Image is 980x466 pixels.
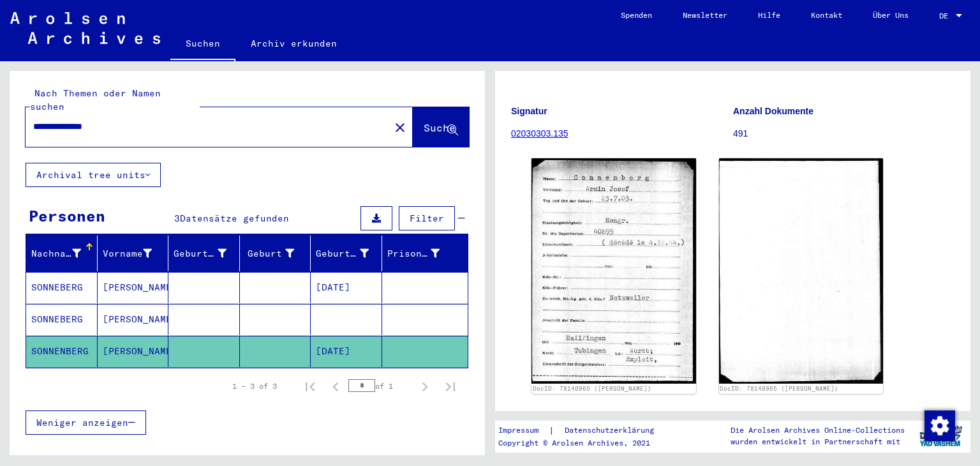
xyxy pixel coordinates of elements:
mat-header-cell: Geburtsname [168,236,240,271]
div: | [498,424,669,437]
div: Geburtsname [174,243,242,264]
button: Next page [412,373,438,399]
a: Archiv erkunden [235,28,352,59]
div: of 1 [348,380,412,392]
mat-cell: SONNENBERG [26,336,98,367]
span: Filter [410,213,444,224]
b: Anzahl Dokumente [733,106,813,116]
a: Impressum [498,424,549,437]
mat-header-cell: Nachname [26,236,98,271]
button: First page [297,373,323,399]
a: DocID: 78140965 ([PERSON_NAME]) [720,385,838,392]
a: Suchen [170,28,235,61]
mat-cell: [DATE] [311,336,382,367]
div: Prisoner # [387,243,456,264]
img: Arolsen_neg.svg [10,12,160,44]
button: Weniger anzeigen [26,410,146,435]
p: 491 [733,127,954,140]
div: Geburtsdatum [316,247,369,260]
mat-cell: [PERSON_NAME] [98,272,169,303]
div: Vorname [103,247,152,260]
span: Weniger anzeigen [36,417,128,428]
b: Signatur [511,106,547,116]
a: 02030303.135 [511,128,568,139]
button: Last page [438,373,463,399]
img: 002.jpg [719,158,884,383]
img: 001.jpg [531,158,696,383]
img: yv_logo.png [917,420,965,452]
mat-cell: SONNEBERG [26,272,98,303]
mat-cell: [DATE] [311,272,382,303]
div: Nachname [31,243,97,264]
img: Zustimmung ändern [924,410,955,441]
div: Geburt‏ [245,247,295,260]
div: Geburtsdatum [316,243,385,264]
span: Suche [424,121,456,134]
div: Nachname [31,247,81,260]
div: Zustimmung ändern [924,410,954,440]
button: Archival tree units [26,163,161,187]
div: Personen [29,204,105,227]
mat-header-cell: Geburtsdatum [311,236,382,271]
span: 3 [174,213,180,224]
button: Suche [413,107,469,147]
button: Clear [387,114,413,140]
mat-header-cell: Prisoner # [382,236,468,271]
p: wurden entwickelt in Partnerschaft mit [731,436,905,447]
span: DE [939,11,953,20]
mat-header-cell: Vorname [98,236,169,271]
p: Die Arolsen Archives Online-Collections [731,425,905,436]
div: Prisoner # [387,247,440,260]
div: 1 – 3 of 3 [232,380,277,392]
a: DocID: 78140965 ([PERSON_NAME]) [533,385,651,392]
mat-cell: [PERSON_NAME] [98,304,169,335]
div: Vorname [103,243,168,264]
button: Previous page [323,373,348,399]
mat-icon: close [392,120,408,135]
p: Copyright © Arolsen Archives, 2021 [498,437,669,449]
button: Filter [399,206,455,230]
mat-header-cell: Geburt‏ [240,236,311,271]
a: Datenschutzerklärung [554,424,669,437]
div: Geburt‏ [245,243,311,264]
span: Datensätze gefunden [180,213,289,224]
mat-label: Nach Themen oder Namen suchen [30,87,161,112]
mat-cell: SONNEBERG [26,304,98,335]
div: Geburtsname [174,247,226,260]
mat-cell: [PERSON_NAME] [98,336,169,367]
